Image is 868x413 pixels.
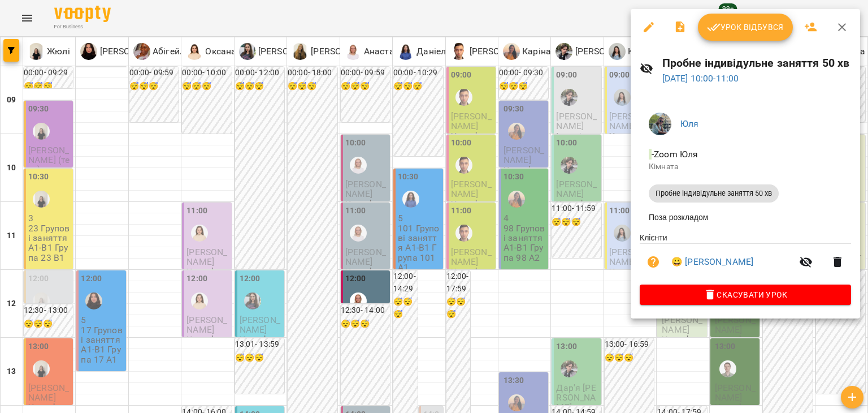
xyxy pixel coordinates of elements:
[640,248,667,276] button: Візит ще не сплачено. Додати оплату?
[707,20,784,34] span: Урок відбувся
[640,232,851,285] ul: Клієнти
[698,14,793,41] button: Урок відбувся
[662,54,851,72] h6: Пробне індивідульне заняття 50 хв
[649,113,671,135] img: c71655888622cca4d40d307121b662d7.jpeg
[640,207,851,227] li: Поза розкладом
[649,161,842,173] p: Кімната
[649,188,779,199] span: Пробне індивідульне заняття 50 хв
[649,288,842,302] span: Скасувати Урок
[649,149,701,160] span: - Zoom Юля
[671,255,753,269] a: 😀 [PERSON_NAME]
[640,285,851,305] button: Скасувати Урок
[662,73,739,84] a: [DATE] 10:00-11:00
[680,118,698,129] a: Юля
